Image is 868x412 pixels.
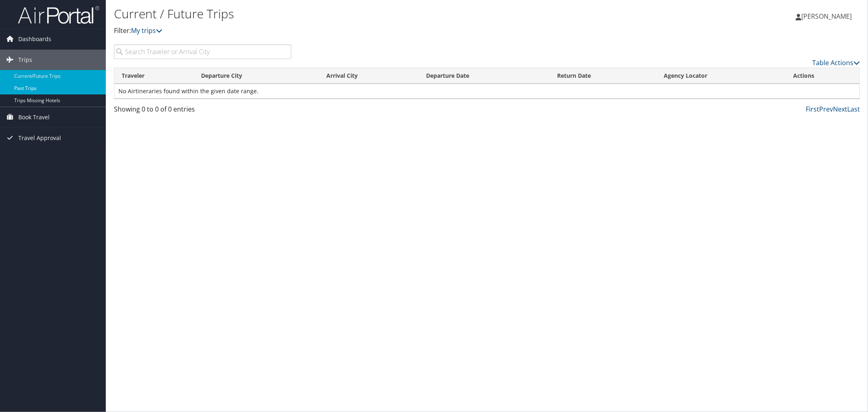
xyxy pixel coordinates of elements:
[114,5,611,22] h1: Current / Future Trips
[801,12,852,21] span: [PERSON_NAME]
[18,5,99,24] img: airportal-logo.png
[806,105,819,114] a: First
[819,105,833,114] a: Prev
[833,105,847,114] a: Next
[18,29,51,49] span: Dashboards
[319,68,419,84] th: Arrival City: activate to sort column ascending
[657,68,786,84] th: Agency Locator: activate to sort column ascending
[114,26,611,36] p: Filter:
[114,84,859,99] td: No Airtineraries found within the given date range.
[194,68,319,84] th: Departure City: activate to sort column ascending
[131,26,162,35] a: My trips
[796,4,860,28] a: [PERSON_NAME]
[419,68,550,84] th: Departure Date: activate to sort column descending
[18,128,61,148] span: Travel Approval
[550,68,656,84] th: Return Date: activate to sort column ascending
[114,104,291,118] div: Showing 0 to 0 of 0 entries
[812,58,860,67] a: Table Actions
[18,107,50,127] span: Book Travel
[786,68,859,84] th: Actions
[18,50,32,70] span: Trips
[114,68,194,84] th: Traveler: activate to sort column ascending
[114,44,291,59] input: Search Traveler or Arrival City
[847,105,860,114] a: Last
